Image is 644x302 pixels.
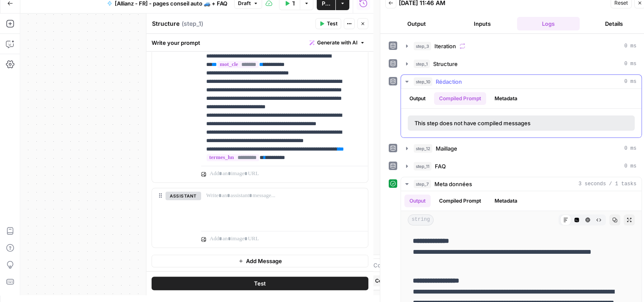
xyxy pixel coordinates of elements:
[624,162,636,170] span: 0 ms
[433,60,458,68] span: Structure
[152,19,180,28] textarea: Structure
[317,39,357,47] span: Generate with AI
[436,77,462,86] span: Rédaction
[414,42,431,50] span: step_3
[414,60,430,68] span: step_1
[246,257,282,265] span: Add Message
[624,145,636,152] span: 0 ms
[375,277,387,285] span: Copy
[414,162,431,170] span: step_11
[401,177,641,191] button: 3 seconds / 1 tasks
[624,78,636,85] span: 0 ms
[414,144,432,153] span: step_12
[489,195,522,207] button: Metadata
[434,42,456,50] span: Iteration
[327,20,337,27] span: Test
[517,17,580,30] button: Logs
[401,75,641,88] button: 0 ms
[404,195,431,207] button: Output
[385,17,448,30] button: Output
[401,57,641,71] button: 0 ms
[152,277,368,290] button: Test
[404,92,431,105] button: Output
[401,142,641,155] button: 0 ms
[489,92,522,105] button: Metadata
[401,89,641,137] div: 0 ms
[315,18,341,29] button: Test
[146,34,373,51] div: Write your prompt
[624,42,636,50] span: 0 ms
[435,162,446,170] span: FAQ
[401,159,641,173] button: 0 ms
[152,255,368,267] button: Add Message
[306,37,368,48] button: Generate with AI
[414,180,431,188] span: step_7
[624,60,636,68] span: 0 ms
[414,77,432,86] span: step_10
[434,195,486,207] button: Compiled Prompt
[408,214,434,225] span: string
[436,144,457,153] span: Maillage
[254,279,266,288] span: Test
[415,119,579,127] div: This step does not have compiled messages
[182,19,203,28] span: ( step_1 )
[434,92,486,105] button: Compiled Prompt
[152,188,194,247] div: assistant
[434,180,472,188] span: Meta données
[451,17,514,30] button: Inputs
[578,180,636,188] span: 3 seconds / 1 tasks
[401,39,641,53] button: 0 ms
[166,192,201,200] button: assistant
